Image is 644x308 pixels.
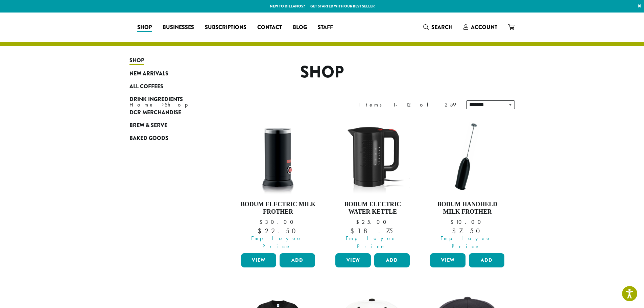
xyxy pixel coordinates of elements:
[469,253,504,267] button: Add
[258,227,299,235] bdi: 22.50
[259,218,296,226] bdi: 30.00
[239,201,317,215] h4: Bodum Electric Milk Frother
[129,121,167,130] span: Brew & Serve
[205,23,246,32] span: Subscriptions
[334,118,411,251] a: Bodum Electric Water Kettle $25.00 Employee Price
[132,22,157,33] a: Shop
[124,63,520,82] h1: Shop
[129,93,211,106] a: Drink Ingredients
[129,132,211,145] a: Baked Goods
[129,80,211,93] a: All Coffees
[356,218,362,226] span: $
[129,134,168,143] span: Baked Goods
[129,101,312,109] nav: Breadcrumb
[426,234,506,251] span: Employee Price
[257,23,282,32] span: Contact
[280,253,315,267] button: Add
[237,234,317,251] span: Employee Price
[430,253,466,267] a: View
[428,118,506,195] img: DP3927.01-002.png
[356,218,389,226] bdi: 25.00
[318,23,333,32] span: Staff
[350,227,357,235] span: $
[129,95,183,104] span: Drink Ingredients
[129,119,211,132] a: Brew & Serve
[471,23,497,31] span: Account
[335,253,371,267] a: View
[241,253,277,267] a: View
[129,109,181,117] span: DCR Merchandise
[163,23,194,32] span: Businesses
[312,22,338,33] a: Staff
[239,118,317,251] a: Bodum Electric Milk Frother $30.00 Employee Price
[129,54,211,67] a: Shop
[293,23,307,32] span: Blog
[129,70,168,78] span: New Arrivals
[129,82,163,91] span: All Coffees
[428,201,506,215] h4: Bodum Handheld Milk Frother
[239,118,317,195] img: DP3954.01-002.png
[334,118,411,195] img: DP3955.01.png
[452,227,459,235] span: $
[331,234,411,251] span: Employee Price
[258,227,265,235] span: $
[129,106,211,119] a: DCR Merchandise
[374,253,410,267] button: Add
[418,22,458,33] a: Search
[452,227,483,235] bdi: 7.50
[450,218,456,226] span: $
[350,227,395,235] bdi: 18.75
[129,56,144,65] span: Shop
[259,218,265,226] span: $
[431,23,453,31] span: Search
[310,3,375,9] a: Get started with our best seller
[334,201,411,215] h4: Bodum Electric Water Kettle
[358,101,456,109] div: Items 1-12 of 259
[137,23,152,32] span: Shop
[428,118,506,251] a: Bodum Handheld Milk Frother $10.00 Employee Price
[129,67,211,80] a: New Arrivals
[450,218,484,226] bdi: 10.00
